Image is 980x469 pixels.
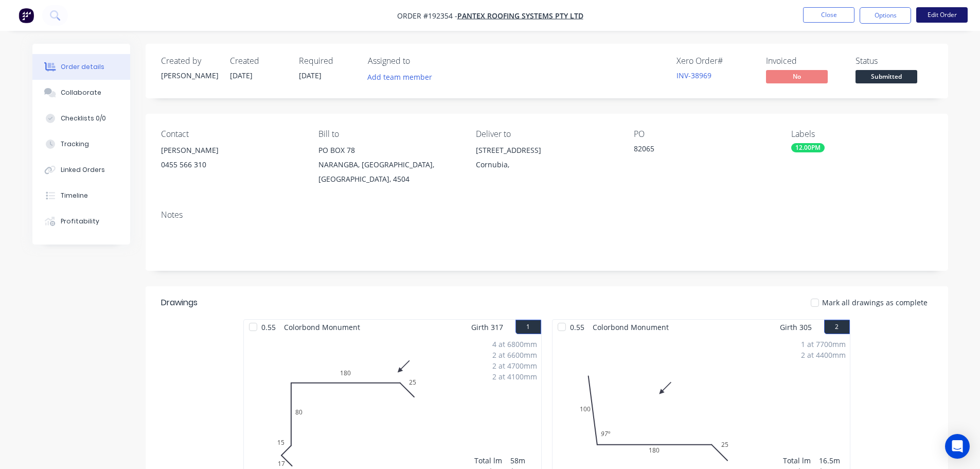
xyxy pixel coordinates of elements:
[476,158,617,172] div: Cornubia,
[368,56,471,66] div: Assigned to
[32,80,130,106] button: Collaborate
[318,158,459,186] div: NARANGBA, [GEOGRAPHIC_DATA], [GEOGRAPHIC_DATA], 4504
[32,183,130,209] button: Timeline
[589,320,673,335] span: Colorbond Monument
[161,210,933,220] div: Notes
[676,56,754,66] div: Xero Order #
[19,8,34,23] img: Factory
[161,143,302,176] div: [PERSON_NAME]0455 566 310
[362,70,437,84] button: Add team member
[61,140,89,149] div: Tracking
[916,7,968,23] button: Edit Order
[476,143,617,176] div: [STREET_ADDRESS]Cornubia,
[856,56,933,66] div: Status
[318,129,459,139] div: Bill to
[566,320,589,335] span: 0.55
[824,320,850,334] button: 2
[492,360,537,371] div: 2 at 4700mm
[32,157,130,183] button: Linked Orders
[476,143,617,158] div: [STREET_ADDRESS]
[318,143,459,186] div: PO BOX 78NARANGBA, [GEOGRAPHIC_DATA], [GEOGRAPHIC_DATA], 4504
[61,88,101,97] div: Collaborate
[161,70,218,81] div: [PERSON_NAME]
[783,455,811,466] div: Total lm
[318,143,459,158] div: PO BOX 78
[634,143,762,158] div: 82065
[945,434,970,459] div: Open Intercom Messenger
[230,71,253,80] span: [DATE]
[803,7,854,23] button: Close
[766,56,843,66] div: Invoiced
[457,11,583,21] a: PANTEX ROOFING SYSTEMS PTY LTD
[161,143,302,158] div: [PERSON_NAME]
[32,209,130,234] button: Profitability
[299,71,322,80] span: [DATE]
[474,455,502,466] div: Total lm
[492,339,537,350] div: 4 at 6800mm
[476,129,617,139] div: Deliver to
[161,56,218,66] div: Created by
[510,455,537,466] div: 58m
[856,70,917,83] span: Submitted
[492,371,537,382] div: 2 at 4100mm
[471,320,503,335] span: Girth 317
[801,350,846,360] div: 2 at 4400mm
[257,320,280,335] span: 0.55
[822,297,928,308] span: Mark all drawings as complete
[32,106,130,131] button: Checklists 0/0
[766,70,828,83] span: No
[299,56,355,66] div: Required
[161,129,302,139] div: Contact
[819,455,846,466] div: 16.5m
[791,143,825,152] div: 12.00PM
[492,350,537,360] div: 2 at 6600mm
[860,7,911,24] button: Options
[856,70,917,85] button: Submitted
[791,129,932,139] div: Labels
[780,320,812,335] span: Girth 305
[801,339,846,350] div: 1 at 7700mm
[397,11,457,21] span: Order #192354 -
[61,165,105,175] div: Linked Orders
[61,191,88,200] div: Timeline
[368,70,438,84] button: Add team member
[61,62,104,72] div: Order details
[61,114,106,123] div: Checklists 0/0
[230,56,287,66] div: Created
[634,129,775,139] div: PO
[32,131,130,157] button: Tracking
[32,54,130,80] button: Order details
[161,158,302,172] div: 0455 566 310
[515,320,541,334] button: 1
[676,71,711,80] a: INV-38969
[161,297,198,309] div: Drawings
[280,320,364,335] span: Colorbond Monument
[61,217,99,226] div: Profitability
